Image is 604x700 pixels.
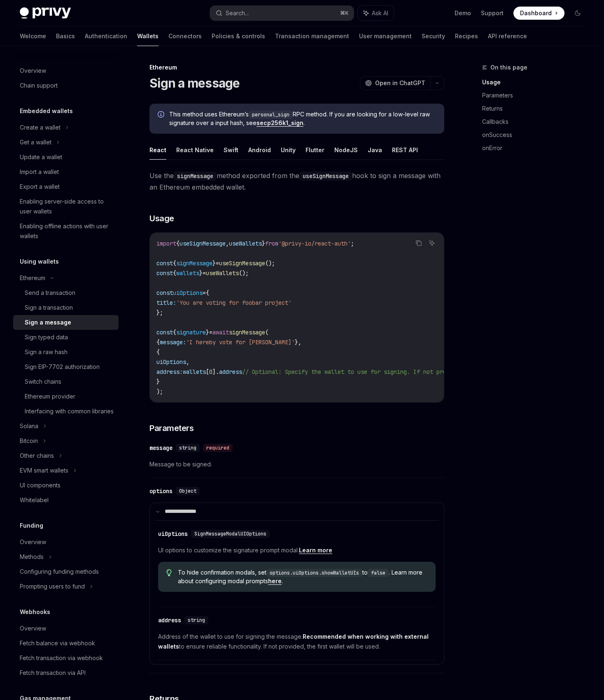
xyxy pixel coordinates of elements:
[158,616,181,624] div: address
[216,260,219,267] span: =
[156,289,173,297] span: const
[20,607,50,617] h5: Webhooks
[203,444,233,452] div: required
[229,329,265,336] span: signMessage
[194,531,266,537] span: SignMessageModalUIOptions
[156,309,163,316] span: };
[183,368,206,375] span: wallets
[20,495,49,505] div: Whitelabel
[20,653,103,663] div: Fetch transaction via webhook
[20,26,46,46] a: Welcome
[156,338,160,346] span: {
[199,269,203,277] span: }
[226,8,249,18] div: Search...
[481,9,504,17] a: Support
[20,521,43,531] h5: Funding
[176,260,212,267] span: signMessage
[173,269,176,277] span: {
[422,26,445,46] a: Security
[392,140,418,160] button: REST API
[20,123,61,132] div: Create a wallet
[20,466,68,475] div: EVM smart wallets
[20,197,114,216] div: Enabling server-side access to user wallets
[20,137,51,147] div: Get a wallet
[156,388,163,395] span: );
[209,329,212,336] span: =
[520,9,552,17] span: Dashboard
[176,299,292,306] span: 'You are voting for foobar project'
[455,9,471,17] a: Demo
[206,329,209,336] span: }
[20,480,61,490] div: UI components
[137,26,159,46] a: Wallets
[25,332,68,342] div: Sign typed data
[156,358,186,366] span: uiOptions
[203,269,206,277] span: =
[13,345,119,359] a: Sign a raw hash
[178,568,428,585] span: To hide confirmation modals, set to . Learn more about configuring modal prompts .
[206,289,209,297] span: {
[179,488,196,494] span: Object
[13,63,119,78] a: Overview
[359,26,412,46] a: User management
[455,26,478,46] a: Recipes
[20,167,59,177] div: Import a wallet
[25,362,100,372] div: Sign EIP-7702 authorization
[25,347,68,357] div: Sign a raw hash
[176,329,206,336] span: signature
[219,368,242,375] span: address
[358,6,394,21] button: Ask AI
[158,545,436,555] span: UI options to customize the signature prompt modal.
[156,368,183,375] span: address:
[20,152,62,162] div: Update a wallet
[375,79,425,87] span: Open in ChatGPT
[20,7,71,19] img: dark logo
[20,436,38,446] div: Bitcoin
[20,221,114,241] div: Enabling offline actions with user wallets
[20,668,86,678] div: Fetch transaction via API
[299,172,352,181] code: useSignMessage
[413,238,424,248] button: Copy the contents from the code block
[334,140,358,160] button: NodeJS
[275,26,349,46] a: Transaction management
[20,451,54,461] div: Other chains
[156,329,173,336] span: const
[226,240,229,247] span: ,
[20,537,46,547] div: Overview
[186,338,295,346] span: 'I hereby vote for [PERSON_NAME]'
[169,110,436,127] span: This method uses Ethereum’s RPC method. If you are looking for a low-level raw signature over a i...
[488,26,527,46] a: API reference
[360,76,430,90] button: Open in ChatGPT
[265,260,275,267] span: ();
[212,329,229,336] span: await
[20,624,46,633] div: Overview
[482,102,591,115] a: Returns
[160,338,186,346] span: message:
[305,140,324,160] button: Flutter
[176,240,180,247] span: {
[299,547,332,554] a: Learn more
[212,368,219,375] span: ].
[206,269,239,277] span: useWallets
[203,289,206,297] span: =
[188,617,205,624] span: string
[156,299,176,306] span: title:
[156,348,160,356] span: {
[168,26,202,46] a: Connectors
[176,140,214,160] button: React Native
[13,165,119,179] a: Import a wallet
[149,170,444,193] span: Use the method exported from the hook to sign a message with an Ethereum embedded wallet.
[265,240,278,247] span: from
[20,638,95,648] div: Fetch balance via webhook
[179,445,196,451] span: string
[229,240,262,247] span: useWallets
[13,493,119,508] a: Whitelabel
[186,358,189,366] span: ,
[13,636,119,651] a: Fetch balance via webhook
[295,338,301,346] span: },
[176,269,199,277] span: wallets
[25,406,114,416] div: Interfacing with common libraries
[13,285,119,300] a: Send a transaction
[224,140,238,160] button: Swift
[209,368,212,375] span: 0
